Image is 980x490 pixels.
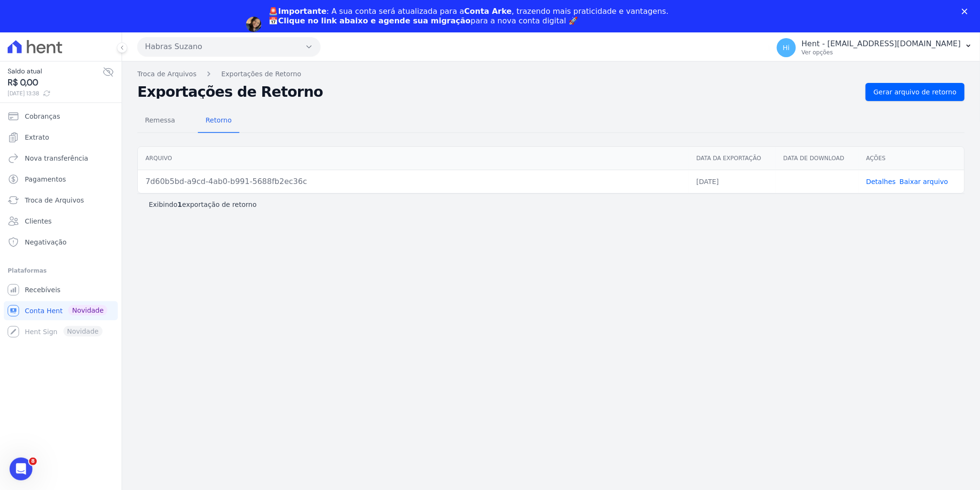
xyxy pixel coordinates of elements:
[8,76,103,89] span: R$ 0,00
[149,200,257,209] p: Exibindo exportação de retorno
[900,178,949,185] a: Baixar arquivo
[137,69,965,79] nav: Breadcrumb
[858,147,964,170] th: Ações
[802,39,961,49] p: Hent - [EMAIL_ADDRESS][DOMAIN_NAME]
[8,66,103,76] span: Saldo atual
[689,170,775,194] td: [DATE]
[68,305,107,316] span: Novidade
[4,212,118,231] a: Clientes
[866,178,896,185] a: Detalhes
[25,195,84,205] span: Troca de Arquivos
[25,306,62,316] span: Conta Hent
[874,87,957,97] span: Gerar arquivo de retorno
[25,285,61,295] span: Recebíveis
[269,7,669,26] div: : A sua conta será atualizada para a , trazendo mais praticidade e vantagens. 📅 para a nova conta...
[769,34,980,61] button: Hi Hent - [EMAIL_ADDRESS][DOMAIN_NAME] Ver opções
[246,17,261,32] img: Profile image for Adriane
[4,280,118,299] a: Recebíveis
[4,128,118,147] a: Extrato
[137,109,183,133] a: Remessa
[25,133,49,142] span: Extrato
[29,458,37,465] span: 8
[802,49,961,56] p: Ver opções
[4,191,118,210] a: Troca de Arquivos
[221,69,301,79] a: Exportações de Retorno
[4,107,118,126] a: Cobranças
[8,107,114,341] nav: Sidebar
[10,458,32,480] iframe: Intercom live chat
[689,147,775,170] th: Data da Exportação
[269,7,327,16] b: 🚨Importante
[4,149,118,168] a: Nova transferência
[25,174,66,184] span: Pagamentos
[25,216,52,226] span: Clientes
[4,170,118,189] a: Pagamentos
[200,111,237,130] span: Retorno
[177,201,182,208] b: 1
[776,147,859,170] th: Data de Download
[866,83,965,101] a: Gerar arquivo de retorno
[25,153,88,163] span: Nova transferência
[783,44,790,51] span: Hi
[4,233,118,252] a: Negativação
[145,176,681,187] div: 7d60b5bd-a9cd-4ab0-b991-5688fb2ec36c
[279,16,471,25] b: Clique no link abaixo e agende sua migração
[4,301,118,320] a: Conta Hent Novidade
[138,147,689,170] th: Arquivo
[25,237,67,247] span: Negativação
[137,37,320,56] button: Habras Suzano
[8,265,114,276] div: Plataformas
[8,89,103,98] span: [DATE] 13:38
[962,9,971,14] div: Fechar
[137,85,858,99] h2: Exportações de Retorno
[269,31,348,42] a: Agendar migração
[139,111,181,130] span: Remessa
[137,69,196,79] a: Troca de Arquivos
[464,7,512,16] b: Conta Arke
[25,112,60,121] span: Cobranças
[198,109,239,133] a: Retorno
